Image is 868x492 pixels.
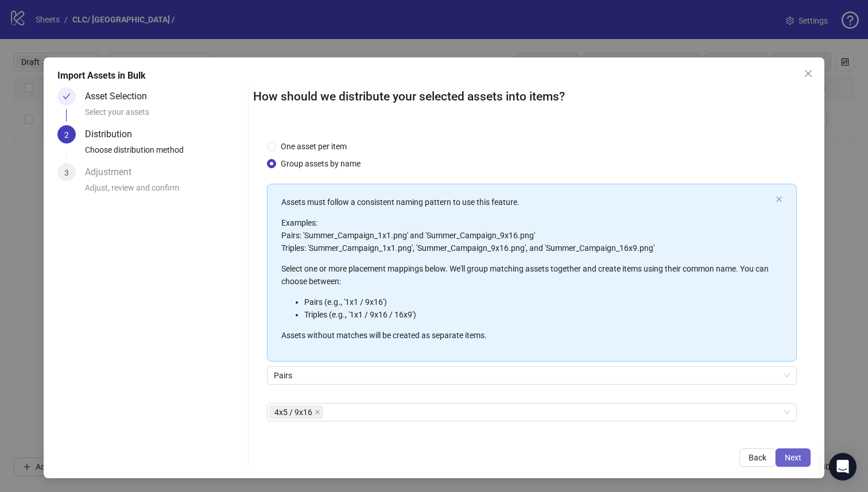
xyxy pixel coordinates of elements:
p: Assets without matches will be created as separate items. [281,329,772,342]
span: 4x5 / 9x16 [269,405,323,419]
button: Next [776,448,811,467]
span: 4x5 / 9x16 [274,406,312,419]
div: Open Intercom Messenger [829,453,857,481]
button: Back [739,448,776,467]
span: 2 [64,130,69,140]
p: Examples: Pairs: 'Summer_Campaign_1x1.png' and 'Summer_Campaign_9x16.png' Triples: 'Summer_Campai... [281,216,772,254]
span: Back [749,453,766,462]
button: close [776,196,782,203]
span: check [63,92,71,100]
span: close [804,69,813,78]
span: Pairs [274,367,790,384]
p: Assets must follow a consistent naming pattern to use this feature. [281,196,772,208]
li: Triples (e.g., '1x1 / 9x16 / 16x9') [304,308,772,321]
h2: How should we distribute your selected assets into items? [253,87,811,106]
div: Choose distribution method [85,144,243,163]
div: Adjustment [85,163,141,181]
button: Close [799,64,817,83]
div: Distribution [85,125,141,144]
li: Pairs (e.g., '1x1 / 9x16') [304,296,772,308]
span: close [776,196,782,203]
span: close [315,409,320,415]
p: Select one or more placement mappings below. We'll group matching assets together and create item... [281,262,772,288]
div: Adjust, review and confirm [85,181,243,201]
span: Group assets by name [276,157,365,170]
span: 3 [64,168,69,177]
div: Select your assets [85,106,243,125]
span: One asset per item [276,140,351,153]
div: Asset Selection [85,87,156,106]
div: Import Assets in Bulk [57,69,811,83]
span: Next [785,453,801,462]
